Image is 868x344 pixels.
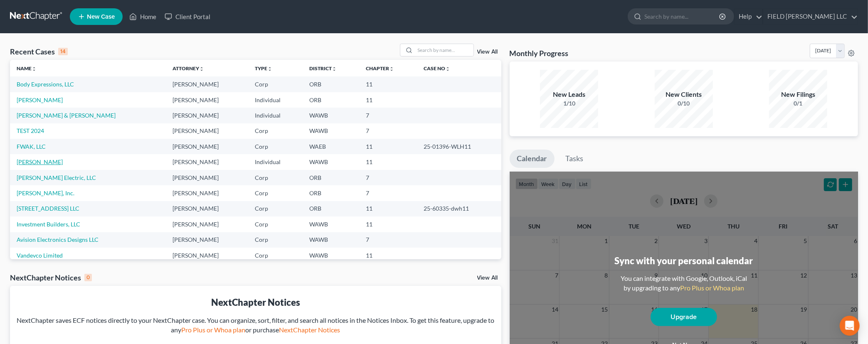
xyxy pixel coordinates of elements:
[166,123,249,139] td: [PERSON_NAME]
[769,90,827,99] div: New Filings
[17,296,495,309] div: NextChapter Notices
[248,108,303,123] td: Individual
[309,65,337,71] a: Districtunfold_more
[17,81,74,88] a: Body Expressions, LLC
[303,76,359,92] td: ORB
[303,201,359,216] td: ORB
[510,150,555,168] a: Calendar
[655,90,713,99] div: New Clients
[840,316,860,336] div: Open Intercom Messenger
[303,92,359,108] td: ORB
[424,65,450,71] a: Case Nounfold_more
[303,123,359,139] td: WAWB
[359,201,417,216] td: 11
[248,185,303,201] td: Corp
[248,232,303,248] td: Corp
[267,66,272,71] i: unfold_more
[303,216,359,232] td: WAWB
[303,232,359,248] td: WAWB
[359,92,417,108] td: 11
[769,99,827,108] div: 0/1
[248,123,303,139] td: Corp
[10,47,68,57] div: Recent Cases
[735,9,762,24] a: Help
[17,236,99,243] a: Avision Electronics Designs LLC
[248,139,303,154] td: Corp
[359,232,417,248] td: 7
[248,201,303,216] td: Corp
[389,66,394,71] i: unfold_more
[359,76,417,92] td: 11
[445,66,450,71] i: unfold_more
[359,185,417,201] td: 7
[17,189,74,197] a: [PERSON_NAME], Inc.
[199,66,204,71] i: unfold_more
[477,49,498,55] a: View All
[303,170,359,185] td: ORB
[359,154,417,170] td: 11
[359,123,417,139] td: 7
[415,44,473,56] input: Search by name...
[417,139,501,154] td: 25-01396-WLH11
[359,108,417,123] td: 7
[166,139,249,154] td: [PERSON_NAME]
[558,150,591,168] a: Tasks
[359,139,417,154] td: 11
[166,154,249,170] td: [PERSON_NAME]
[173,65,204,71] a: Attorneyunfold_more
[10,273,92,283] div: NextChapter Notices
[359,170,417,185] td: 7
[332,66,337,71] i: unfold_more
[87,14,115,20] span: New Case
[644,9,720,24] input: Search by name...
[763,9,858,24] a: FIELD [PERSON_NAME] LLC
[248,248,303,263] td: Corp
[680,284,744,292] a: Pro Plus or Whoa plan
[166,76,249,92] td: [PERSON_NAME]
[248,170,303,185] td: Corp
[303,248,359,263] td: WAWB
[166,201,249,216] td: [PERSON_NAME]
[17,143,46,150] a: FWAK, LLC
[359,216,417,232] td: 11
[17,127,44,134] a: TEST 2024
[181,326,245,334] a: Pro Plus or Whoa plan
[84,274,92,281] div: 0
[160,9,215,24] a: Client Portal
[651,308,717,326] a: Upgrade
[366,65,394,71] a: Chapterunfold_more
[166,216,249,232] td: [PERSON_NAME]
[655,99,713,108] div: 0/10
[125,9,160,24] a: Home
[17,252,63,259] a: Vandevco Limited
[17,221,80,228] a: Investment Builders, LLC
[303,185,359,201] td: ORB
[248,92,303,108] td: Individual
[17,112,116,119] a: [PERSON_NAME] & [PERSON_NAME]
[17,205,79,212] a: [STREET_ADDRESS] LLC
[359,248,417,263] td: 11
[166,248,249,263] td: [PERSON_NAME]
[17,174,96,181] a: [PERSON_NAME] Electric, LLC
[540,99,598,108] div: 1/10
[248,216,303,232] td: Corp
[166,108,249,123] td: [PERSON_NAME]
[166,185,249,201] td: [PERSON_NAME]
[540,90,598,99] div: New Leads
[255,65,272,71] a: Typeunfold_more
[510,48,569,58] h3: Monthly Progress
[17,96,63,103] a: [PERSON_NAME]
[614,254,753,267] div: Sync with your personal calendar
[166,92,249,108] td: [PERSON_NAME]
[417,201,501,216] td: 25-60335-dwh11
[17,316,495,335] div: NextChapter saves ECF notices directly to your NextChapter case. You can organize, sort, filter, ...
[17,65,37,71] a: Nameunfold_more
[32,66,37,71] i: unfold_more
[248,154,303,170] td: Individual
[617,274,750,293] div: You can integrate with Google, Outlook, iCal by upgrading to any
[17,158,63,165] a: [PERSON_NAME]
[303,108,359,123] td: WAWB
[58,48,68,55] div: 14
[248,76,303,92] td: Corp
[303,154,359,170] td: WAWB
